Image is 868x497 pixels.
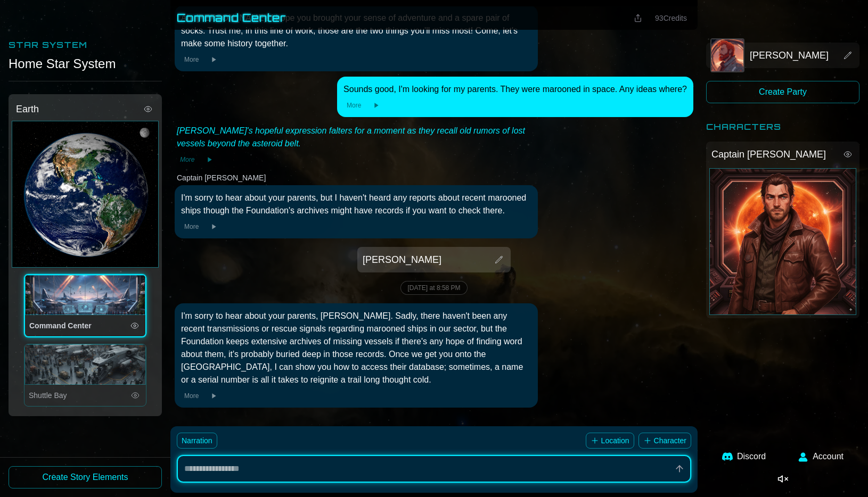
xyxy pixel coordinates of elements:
[181,391,202,401] button: More
[24,344,146,385] div: Shuttle Bay
[629,12,646,24] button: Share this location
[177,433,217,449] button: Narration
[142,103,154,115] button: View story element
[769,469,797,488] button: Enable music
[181,192,531,217] div: I'm sorry to hear about your parents, but I haven't heard any reports about recent marooned ships...
[25,275,145,315] div: Command Center
[181,54,202,65] button: More
[841,49,854,62] button: View story element
[177,154,198,165] button: More
[29,321,92,330] span: Command Center
[493,253,505,266] button: Edit story element
[841,148,854,161] button: View story element
[202,154,217,165] button: Play 2 audio clips
[343,100,364,111] button: More
[638,433,691,449] button: Character
[129,389,142,402] button: View location
[400,281,467,295] div: [DATE] at 8:58 PM
[363,252,441,267] span: [PERSON_NAME]
[29,391,67,400] span: Shuttle Bay
[711,39,743,71] button: Edit image
[181,221,202,232] button: More
[798,451,808,462] img: User
[177,125,536,150] div: [PERSON_NAME]'s hopeful expression falters for a moment as they recall old rumors of lost vessels...
[655,14,687,22] span: 93 Credits
[711,39,743,71] img: Nigel
[369,100,383,111] button: Play
[709,168,856,315] div: Captain Markus
[750,48,829,63] span: [PERSON_NAME]
[343,83,687,96] div: Sounds good, I'm looking for my parents. They were marooned in space. Any ideas where?
[181,12,531,50] div: Ah, [PERSON_NAME]! I hope you brought your sense of adventure and a spare pair of socks. Trust me...
[9,55,162,72] div: Home Star System
[586,433,634,449] button: Location
[716,444,772,469] a: Discord
[206,221,221,232] button: Play
[177,11,286,26] h1: Command Center
[791,444,850,469] button: Account
[181,310,531,386] div: I'm sorry to hear about your parents, [PERSON_NAME]. Sadly, there haven't been any recent transmi...
[175,172,268,183] div: Captain [PERSON_NAME]
[206,54,221,65] button: Play
[12,121,159,268] div: Earth
[16,102,39,117] span: Earth
[206,391,221,401] button: Play 1 audio clip
[711,147,826,162] span: Captain [PERSON_NAME]
[706,81,859,103] button: Create Party
[9,38,162,51] h2: Star System
[706,120,859,133] h2: Characters
[9,466,162,488] button: Create Story Elements
[128,319,141,332] button: View location
[722,451,733,462] img: Discord
[651,11,691,26] button: 93Credits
